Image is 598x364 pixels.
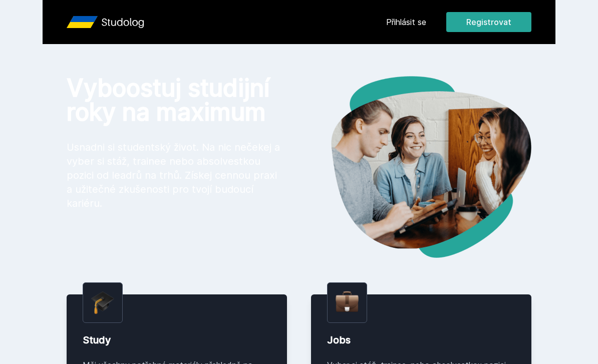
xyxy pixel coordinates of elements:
div: Jobs [327,333,515,347]
div: Study [83,333,271,347]
img: hero.png [299,76,531,258]
img: graduation-cap.png [91,291,114,314]
img: briefcase.png [336,289,359,314]
button: Registrovat [446,12,531,32]
p: Usnadni si studentský život. Na nic nečekej a vyber si stáž, trainee nebo absolvestkou pozici od ... [67,140,283,210]
h1: Vyboostuj studijní roky na maximum [67,76,283,124]
a: Přihlásit se [386,16,426,28]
